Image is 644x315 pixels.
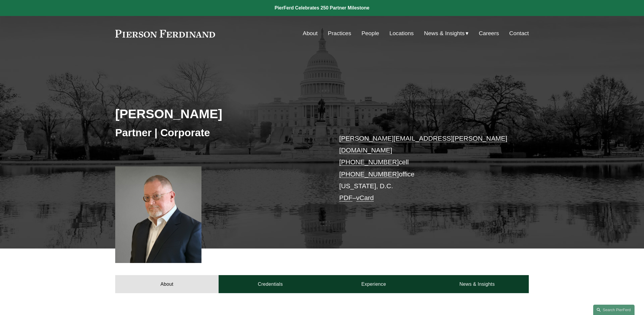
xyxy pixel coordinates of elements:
[339,135,507,154] a: [PERSON_NAME][EMAIL_ADDRESS][PERSON_NAME][DOMAIN_NAME]
[424,28,469,39] a: folder dropdown
[339,194,352,202] a: PDF
[425,275,529,293] a: News & Insights
[593,305,635,315] a: Search this site
[389,28,414,39] a: Locations
[115,275,219,293] a: About
[356,194,374,202] a: vCard
[479,28,499,39] a: Careers
[219,275,322,293] a: Credentials
[362,28,379,39] a: People
[328,28,351,39] a: Practices
[322,275,425,293] a: Experience
[339,171,399,178] a: [PHONE_NUMBER]
[339,133,511,204] p: cell office [US_STATE], D.C. –
[115,106,322,121] h2: [PERSON_NAME]
[115,126,322,139] h3: Partner | Corporate
[303,28,318,39] a: About
[509,28,529,39] a: Contact
[339,158,399,166] a: [PHONE_NUMBER]
[424,28,465,39] span: News & Insights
